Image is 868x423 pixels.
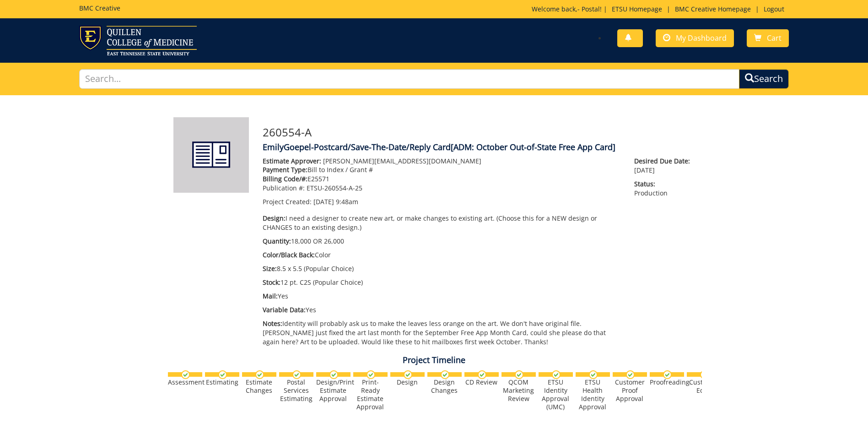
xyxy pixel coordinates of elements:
div: ETSU Health Identity Approval [576,378,610,411]
span: ETSU-260554-A-25 [307,184,362,192]
div: Customer Edits [687,378,721,395]
img: checkmark [626,370,635,379]
a: ETSU Homepage [607,5,667,13]
p: E25571 [263,174,621,184]
a: Logout [759,5,789,13]
div: Postal Services Estimating [279,378,313,403]
div: Proofreading [650,378,684,386]
span: Quantity: [263,237,291,245]
span: Stock: [263,278,280,287]
a: - Postal [577,5,600,13]
img: checkmark [478,370,486,379]
div: CD Review [464,378,499,386]
span: Size: [263,264,277,273]
img: checkmark [589,370,598,379]
img: checkmark [515,370,523,379]
a: BMC Creative Homepage [670,5,755,13]
span: Payment Type: [263,165,307,174]
img: checkmark [700,370,709,379]
span: Status: [634,179,695,189]
span: Billing Code/#: [263,174,307,183]
h4: EmilyGoepel-Postcard/Save-The-Date/Reply Card [263,143,695,152]
img: checkmark [552,370,561,379]
p: I need a designer to create new art, or make changes to existing art. (Choose this for a NEW desi... [263,214,621,232]
a: My Dashboard [656,29,734,47]
p: [PERSON_NAME][EMAIL_ADDRESS][DOMAIN_NAME] [263,157,621,166]
img: checkmark [218,370,227,379]
img: checkmark [441,370,449,379]
span: [ADM: October Out-of-State Free App Card] [451,141,615,152]
span: Project Created: [263,197,312,206]
span: Color/Black Back: [263,250,315,259]
span: [DATE] 9:48am [313,197,358,206]
p: 8.5 x 5.5 (Popular Choice) [263,264,621,273]
img: checkmark [292,370,301,379]
p: [DATE] [634,157,695,175]
img: checkmark [255,370,264,379]
div: QCOM Marketing Review [501,378,536,403]
img: checkmark [329,370,338,379]
span: Publication #: [263,184,305,192]
span: Cart [767,33,782,43]
img: checkmark [181,370,190,379]
img: checkmark [663,370,672,379]
h5: BMC Creative [79,5,120,11]
div: Estimating [205,378,239,386]
img: checkmark [404,370,412,379]
button: Search [739,69,789,89]
h3: 260554-A [263,126,695,138]
p: Welcome back, ! | | | [532,5,789,14]
p: 12 pt. C2S (Popular Choice) [263,278,621,287]
p: Bill to Index / Grant # [263,165,621,174]
p: Identity will probably ask us to make the leaves less orange on the art. We don't have original f... [263,319,621,347]
p: 18,000 OR 26,000 [263,237,621,246]
p: Production [634,179,695,198]
img: Product featured image [173,117,249,193]
div: Design [390,378,425,386]
p: Yes [263,305,621,315]
div: Design Changes [427,378,462,395]
span: Estimate Approver: [263,157,321,165]
div: Assessment [168,378,202,386]
span: My Dashboard [676,33,727,43]
div: ETSU Identity Approval (UMC) [539,378,573,411]
span: Design: [263,214,286,222]
span: Desired Due Date: [634,157,695,166]
span: Notes: [263,319,282,328]
div: Design/Print Estimate Approval [316,378,350,403]
a: Cart [747,29,789,47]
img: checkmark [367,370,375,379]
div: Customer Proof Approval [613,378,647,403]
h4: Project Timeline [167,356,702,365]
p: Color [263,250,621,260]
input: Search... [79,69,739,89]
img: ETSU logo [79,26,197,55]
span: Variable Data: [263,305,306,314]
span: Mail: [263,292,278,300]
p: Yes [263,292,621,301]
div: Print-Ready Estimate Approval [353,378,388,411]
div: Estimate Changes [242,378,276,395]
